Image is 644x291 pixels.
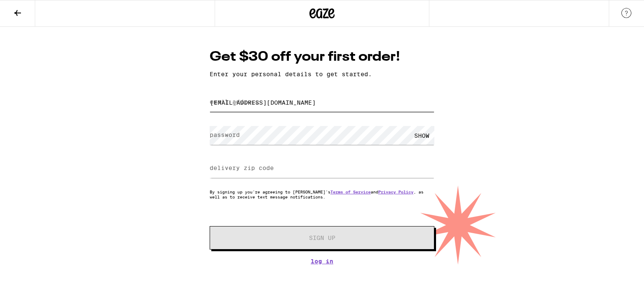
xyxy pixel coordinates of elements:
[210,98,259,105] label: email address
[210,226,434,250] button: Sign Up
[210,258,434,265] a: Log In
[409,126,434,145] div: SHOW
[210,48,434,67] h1: Get $30 off your first order!
[210,93,434,112] input: email address
[210,189,434,199] p: By signing up you're agreeing to [PERSON_NAME]'s and , as well as to receive text message notific...
[210,165,274,171] label: delivery zip code
[210,131,240,138] label: password
[5,6,60,13] span: Hi. Need any help?
[330,189,371,194] a: Terms of Service
[210,71,434,77] p: Enter your personal details to get started.
[309,235,335,241] span: Sign Up
[210,159,434,178] input: delivery zip code
[378,189,413,194] a: Privacy Policy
